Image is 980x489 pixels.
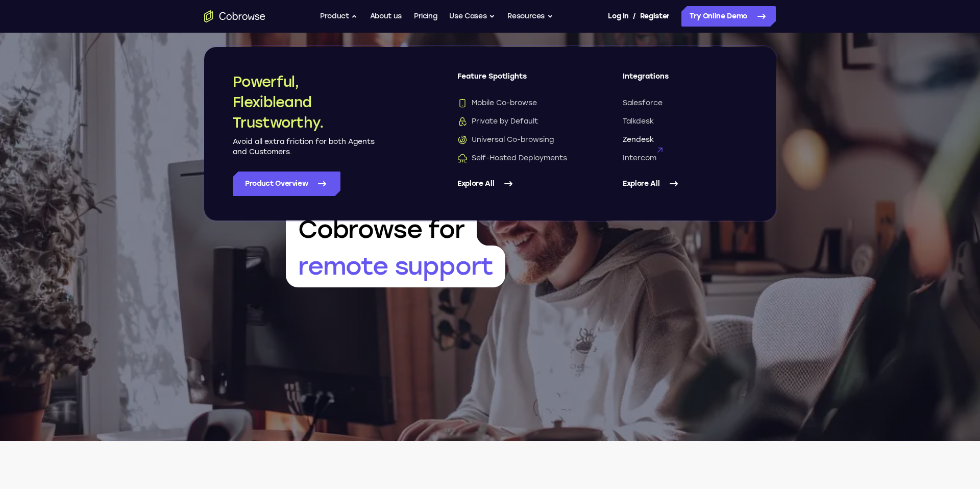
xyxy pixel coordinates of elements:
[204,10,265,22] a: Go to the home page
[233,172,340,196] a: Product Overview
[457,116,468,127] img: Private by Default
[457,153,468,163] img: Self-Hosted Deployments
[608,6,628,27] a: Log In
[233,137,376,157] p: Avoid all extra friction for both Agents and Customers.
[233,71,376,133] h2: Powerful, Flexible and Trustworthy.
[457,98,468,108] img: Mobile Co-browse
[457,153,582,163] a: Self-Hosted DeploymentsSelf-Hosted Deployments
[457,153,567,163] span: Self-Hosted Deployments
[457,71,582,90] span: Feature Spotlights
[623,71,747,90] span: Integrations
[623,135,747,145] a: Zendesk
[507,6,553,27] button: Resources
[457,135,468,145] img: Universal Co-browsing
[370,6,402,27] a: About us
[681,6,776,27] a: Try Online Demo
[623,172,747,196] a: Explore All
[286,209,477,246] span: Cobrowse for
[286,246,505,287] span: remote support
[623,116,747,127] a: Talkdesk
[457,135,582,145] a: Universal Co-browsingUniversal Co-browsing
[640,6,670,27] a: Register
[320,6,358,27] button: Product
[633,10,636,22] span: /
[623,98,663,108] span: Salesforce
[623,135,654,145] span: Zendesk
[457,116,582,127] a: Private by DefaultPrivate by Default
[623,116,654,127] span: Talkdesk
[457,135,554,145] span: Universal Co-browsing
[623,153,747,163] a: Intercom
[623,98,747,108] a: Salesforce
[414,6,437,27] a: Pricing
[457,172,582,196] a: Explore All
[623,153,656,163] span: Intercom
[457,98,537,108] span: Mobile Co-browse
[449,6,495,27] button: Use Cases
[457,98,582,108] a: Mobile Co-browseMobile Co-browse
[457,116,538,127] span: Private by Default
